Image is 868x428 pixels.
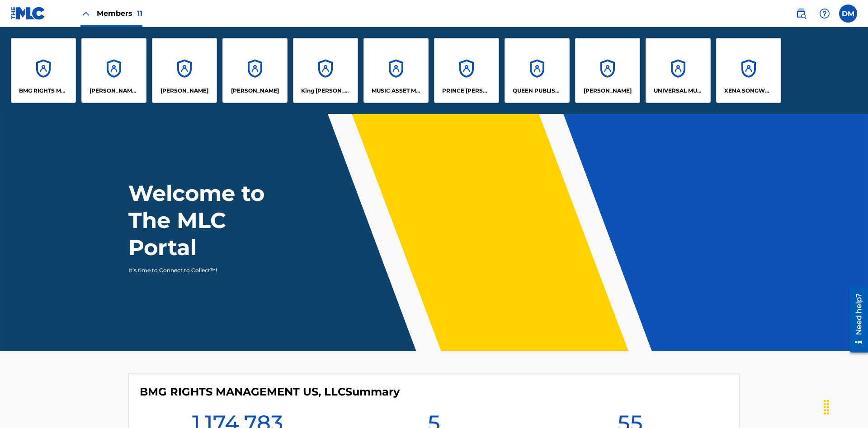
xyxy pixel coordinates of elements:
span: 11 [137,9,142,18]
h1: Welcome to The MLC Portal [128,180,297,261]
p: QUEEN PUBLISHA [513,87,562,95]
p: ELVIS COSTELLO [160,87,208,95]
a: Accounts[PERSON_NAME] [222,38,288,103]
a: Accounts[PERSON_NAME] [152,38,217,103]
div: User Menu [839,5,857,23]
p: EYAMA MCSINGER [231,87,279,95]
p: CLEO SONGWRITER [90,87,139,95]
a: Accounts[PERSON_NAME] [575,38,640,103]
div: Drag [819,394,834,421]
iframe: Chat Widget [823,385,868,428]
p: RONALD MCTESTERSON [584,87,632,95]
a: Accounts[PERSON_NAME] SONGWRITER [81,38,146,103]
p: King McTesterson [301,87,350,95]
img: help [819,8,830,19]
img: Close [80,8,91,19]
p: PRINCE MCTESTERSON [442,87,491,95]
p: XENA SONGWRITER [724,87,774,95]
a: AccountsKing [PERSON_NAME] [293,38,358,103]
a: AccountsXENA SONGWRITER [716,38,781,103]
span: Members [97,8,142,19]
p: It's time to Connect to Collect™! [128,266,285,274]
iframe: Resource Center [843,283,868,357]
a: AccountsBMG RIGHTS MANAGEMENT US, LLC [11,38,76,103]
a: AccountsUNIVERSAL MUSIC PUB GROUP [646,38,711,103]
p: BMG RIGHTS MANAGEMENT US, LLC [19,87,68,95]
a: AccountsMUSIC ASSET MANAGEMENT (MAM) [363,38,429,103]
h4: BMG RIGHTS MANAGEMENT US, LLC [140,385,400,399]
img: search [796,8,807,19]
a: AccountsQUEEN PUBLISHA [505,38,570,103]
div: Help [816,5,834,23]
img: MLC Logo [11,7,46,20]
a: Public Search [792,5,810,23]
a: AccountsPRINCE [PERSON_NAME] [434,38,499,103]
p: UNIVERSAL MUSIC PUB GROUP [654,87,703,95]
p: MUSIC ASSET MANAGEMENT (MAM) [372,87,421,95]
